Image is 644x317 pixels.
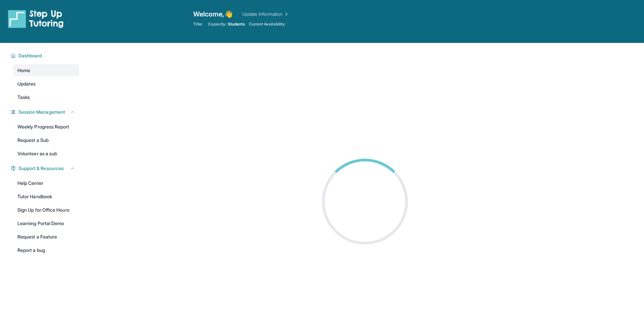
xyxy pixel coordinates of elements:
[13,191,79,203] a: Tutor Handbook
[13,78,79,90] a: Updates
[13,134,79,146] a: Request a Sub
[13,204,79,216] a: Sign Up for Office Hours
[8,9,64,28] img: logo
[13,148,79,160] a: Volunteer as a sub
[13,231,79,243] a: Request a Feature
[16,52,75,59] button: Dashboard
[13,64,79,76] a: Home
[193,21,203,27] span: Title:
[13,91,79,103] a: Tasks
[16,165,75,172] button: Support & Resources
[17,94,30,101] span: Tasks
[18,109,65,115] span: Session Management
[282,11,289,17] img: Chevron Right
[242,11,289,17] a: Update Information
[193,9,233,19] span: Welcome, 👋
[18,52,42,59] span: Dashboard
[249,21,286,27] span: Current Availability:
[13,217,79,229] a: Learning Portal Demo
[18,165,64,172] span: Support & Resources
[17,67,30,74] span: Home
[208,21,226,27] span: Capacity:
[16,109,75,115] button: Session Management
[13,244,79,256] a: Report a bug
[13,121,79,133] a: Weekly Progress Report
[13,177,79,189] a: Help Center
[228,21,245,27] span: Students
[17,81,36,87] span: Updates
